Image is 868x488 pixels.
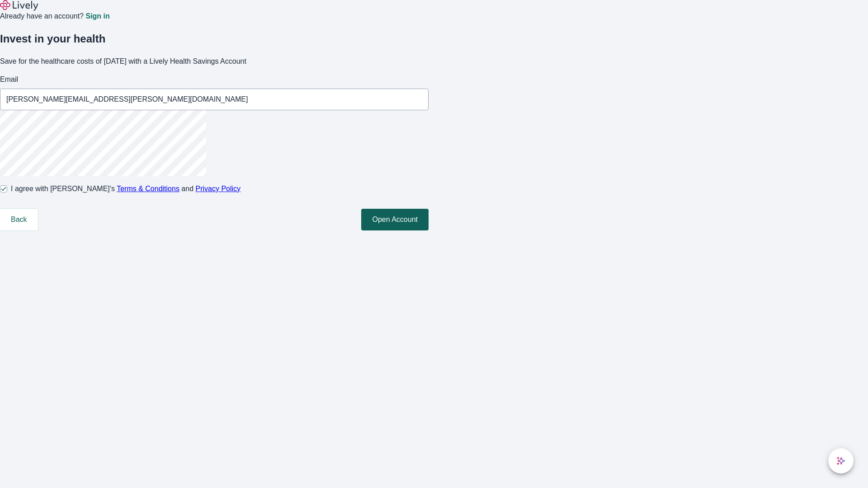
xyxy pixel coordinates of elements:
[361,209,429,230] button: Open Account
[85,13,109,20] a: Sign in
[828,448,854,474] button: chat
[836,456,845,465] svg: Lively AI Assistant
[196,185,241,192] a: Privacy Policy
[117,185,179,192] a: Terms & Conditions
[11,183,241,194] span: I agree with [PERSON_NAME]’s and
